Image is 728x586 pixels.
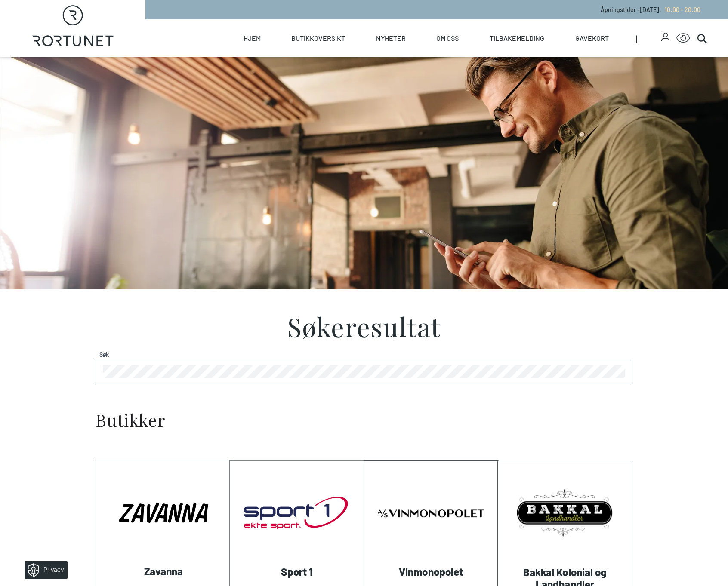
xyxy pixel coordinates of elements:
[636,19,661,57] span: |
[436,19,459,57] a: Om oss
[665,6,700,13] span: 10:00 - 20:00
[291,19,345,57] a: Butikkoversikt
[96,313,632,346] h1: Søkeresultat
[676,31,690,45] button: Open Accessibility Menu
[376,19,406,57] a: Nyheter
[661,6,700,13] a: 10:00 - 20:00
[601,5,700,14] p: Åpningstider - [DATE] :
[96,350,112,359] label: Søk
[244,19,261,57] a: Hjem
[9,558,79,582] iframe: Manage Preferences
[575,19,609,57] a: Gavekort
[96,411,632,442] h2: Butikker
[490,19,544,57] a: Tilbakemelding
